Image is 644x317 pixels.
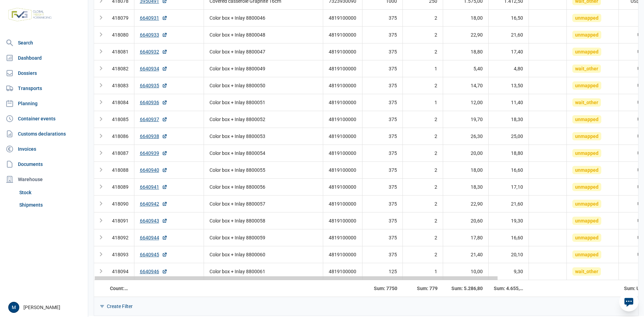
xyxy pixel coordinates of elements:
td: 20,10 [488,246,529,263]
td: Expand [94,178,104,195]
span: unmapped [572,166,601,174]
td: 375 [362,77,403,94]
td: 2 [403,111,443,128]
td: Expand [94,26,104,43]
td: Color box + Inlay 8800061 [204,263,323,280]
td: 4819100000 [323,246,362,263]
a: 6640945 [140,251,167,258]
td: 418087 [104,145,134,161]
td: Expand [94,161,104,178]
td: 418091 [104,212,134,229]
td: Expand [94,229,104,246]
td: Color box + Inlay 8800058 [204,212,323,229]
td: 2 [403,229,443,246]
td: 9,30 [488,263,529,280]
td: Color box + Inlay 8800053 [204,128,323,145]
a: Container events [3,112,85,126]
td: Expand [94,94,104,111]
td: 418085 [104,111,134,128]
a: 6640946 [140,268,167,275]
td: 418083 [104,77,134,94]
a: 6640933 [140,31,167,38]
td: 18,00 [443,161,488,178]
a: 6640944 [140,234,167,241]
td: Color box + Inlay 8800048 [204,26,323,43]
div: [PERSON_NAME] [8,302,84,313]
td: Expand [94,77,104,94]
td: Color box + Inlay 8800055 [204,161,323,178]
a: Search [3,36,85,50]
a: 6640931 [140,14,167,21]
td: 11,40 [488,94,529,111]
td: 375 [362,9,403,26]
td: 418090 [104,195,134,212]
a: Documents [3,157,85,171]
td: 418092 [104,229,134,246]
span: wait_other [572,65,601,73]
td: 17,40 [488,43,529,60]
td: 375 [362,60,403,77]
td: Expand [94,263,104,280]
td: 4819100000 [323,161,362,178]
td: Color box + Inlay 8800056 [204,178,323,195]
div: Warehouse [3,172,85,186]
a: 6640935 [140,82,167,89]
td: 375 [362,246,403,263]
td: 12,00 [443,94,488,111]
td: 18,30 [443,178,488,195]
td: 4819100000 [323,26,362,43]
td: 375 [362,161,403,178]
td: 2 [403,195,443,212]
td: Expand [94,212,104,229]
td: 375 [362,212,403,229]
td: 375 [362,195,403,212]
td: 13,50 [488,77,529,94]
td: Expand [94,195,104,212]
td: Color box + Inlay 8800052 [204,111,323,128]
td: 418086 [104,128,134,145]
td: Expand [94,60,104,77]
td: 16,50 [488,9,529,26]
a: 6640939 [140,150,167,157]
td: Expand [94,246,104,263]
td: Color box + Inlay 8800057 [204,195,323,212]
span: unmapped [572,234,601,242]
a: 6640942 [140,200,167,207]
td: 16,60 [488,229,529,246]
td: 19,70 [443,111,488,128]
a: 6640934 [140,65,167,72]
td: 4819100000 [323,111,362,128]
a: 6640940 [140,167,167,174]
td: Color box + Inlay 8800051 [204,94,323,111]
a: 6640937 [140,116,167,123]
div: Net Weight Sum: 4.655,40 [494,285,523,292]
td: 2 [403,9,443,26]
td: Expand [94,145,104,161]
td: 418094 [104,263,134,280]
td: 17,80 [443,229,488,246]
td: 18,00 [443,9,488,26]
td: 4,80 [488,60,529,77]
td: 1 [403,263,443,280]
td: 18,80 [488,145,529,161]
span: unmapped [572,132,601,140]
a: 6640943 [140,217,167,224]
span: unmapped [572,200,601,208]
a: 6640938 [140,133,167,140]
span: unmapped [572,250,601,259]
td: Color box + Inlay 8800060 [204,246,323,263]
td: 2 [403,26,443,43]
td: 375 [362,43,403,60]
td: 26,30 [443,128,488,145]
span: unmapped [572,149,601,157]
td: 4819100000 [323,60,362,77]
td: 2 [403,145,443,161]
span: wait_other [572,267,601,276]
td: 16,60 [488,161,529,178]
td: 418093 [104,246,134,263]
td: 21,60 [488,26,529,43]
td: 4819100000 [323,128,362,145]
span: unmapped [572,48,601,56]
td: 418084 [104,94,134,111]
span: unmapped [572,31,601,39]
